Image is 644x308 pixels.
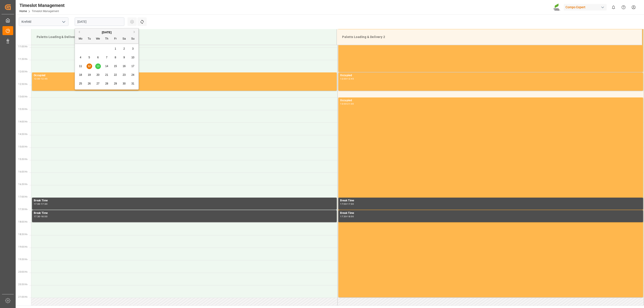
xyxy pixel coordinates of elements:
div: Choose Saturday, August 2nd, 2025 [121,46,127,52]
span: 16:00 Hr [18,171,28,173]
button: show 0 new notifications [608,2,619,12]
div: 17:30 [340,215,347,217]
span: 24 [131,73,134,76]
div: Choose Saturday, August 23rd, 2025 [121,72,127,78]
span: 1 [115,47,116,50]
div: Occupied [340,98,641,103]
button: open menu [60,18,67,25]
span: 12:30 Hr [18,83,28,85]
span: 16 [123,65,125,68]
span: 21 [105,73,108,76]
div: Choose Monday, August 18th, 2025 [78,72,83,78]
div: Break Time [34,211,335,215]
span: 14:00 Hr [18,120,28,123]
span: 17 [131,65,134,68]
div: Choose Wednesday, August 13th, 2025 [95,63,101,69]
span: 12:00 Hr [18,70,28,73]
div: Choose Monday, August 25th, 2025 [78,81,83,86]
div: Occupied [340,73,641,78]
div: Choose Thursday, August 21st, 2025 [104,72,110,78]
span: 11:00 Hr [18,45,28,48]
div: Choose Thursday, August 7th, 2025 [104,55,110,60]
div: 18:00 [41,215,47,217]
span: 18 [79,73,82,76]
div: Choose Monday, August 11th, 2025 [78,63,83,69]
button: Help Center [619,2,629,12]
div: [DATE] [75,30,138,35]
span: 9 [123,56,125,59]
div: Paletts Loading & Delivery 1 [35,33,333,41]
span: 19 [88,73,91,76]
button: Next Month [134,31,136,33]
div: Choose Saturday, August 9th, 2025 [121,55,127,60]
span: 25 [79,82,82,85]
span: 14 [105,65,108,68]
div: Choose Saturday, August 16th, 2025 [121,63,127,69]
div: Occupied [34,73,335,78]
span: 12 [88,65,91,68]
div: month 2025-08 [76,44,137,88]
span: 27 [96,82,99,85]
div: Paletts Loading & Delivery 2 [340,33,638,41]
div: 12:00 [340,78,347,80]
span: 30 [123,82,125,85]
div: Compo Expert [564,4,607,11]
div: Choose Sunday, August 17th, 2025 [130,63,136,69]
img: Screenshot%202023-09-29%20at%2010.02.21.png_1712312052.png [553,3,561,11]
span: 20 [96,73,99,76]
div: Choose Wednesday, August 20th, 2025 [95,72,101,78]
div: Choose Thursday, August 28th, 2025 [104,81,110,86]
div: Choose Friday, August 22nd, 2025 [113,72,118,78]
span: 17:00 Hr [18,196,28,198]
div: Break Time [34,198,335,203]
button: Previous Month [77,31,80,33]
div: 18:00 [347,215,354,217]
a: Home [19,10,27,13]
span: 15:00 Hr [18,146,28,148]
input: DD.MM.YYYY [75,17,124,26]
button: Compo Expert [564,3,608,11]
div: We [95,36,101,42]
div: Choose Sunday, August 31st, 2025 [130,81,136,86]
div: Choose Monday, August 4th, 2025 [78,55,83,60]
div: Choose Sunday, August 10th, 2025 [130,55,136,60]
span: 29 [114,82,117,85]
div: - [40,78,41,80]
span: 16:30 Hr [18,183,28,186]
span: 28 [105,82,108,85]
span: 17:30 Hr [18,208,28,211]
span: 10 [131,56,134,59]
span: 5 [89,56,90,59]
span: 11 [79,65,82,68]
div: Choose Tuesday, August 19th, 2025 [87,72,92,78]
div: 12:00 [34,78,40,80]
div: Choose Sunday, August 3rd, 2025 [130,46,136,52]
span: 15 [114,65,117,68]
div: Sa [121,36,127,42]
span: 26 [88,82,91,85]
div: 17:30 [34,215,40,217]
div: 17:00 [34,203,40,205]
span: 20:30 Hr [18,283,28,286]
div: 21:00 [347,103,354,105]
div: Tu [87,36,92,42]
input: Type to search/select [19,17,68,26]
div: Fr [113,36,118,42]
div: Choose Tuesday, August 5th, 2025 [87,55,92,60]
div: Choose Saturday, August 30th, 2025 [121,81,127,86]
div: - [347,215,347,217]
div: Su [130,36,136,42]
div: Timeslot Management [19,2,65,9]
div: 12:45 [347,78,354,80]
span: 4 [80,56,81,59]
div: Choose Sunday, August 24th, 2025 [130,72,136,78]
span: 18:00 Hr [18,221,28,223]
span: 22 [114,73,117,76]
div: - [40,215,41,217]
div: Break Time [340,211,641,215]
span: 19:00 Hr [18,246,28,248]
div: 13:00 [340,103,347,105]
span: 2 [123,47,125,50]
div: 17:30 [347,203,354,205]
span: 18:30 Hr [18,233,28,236]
